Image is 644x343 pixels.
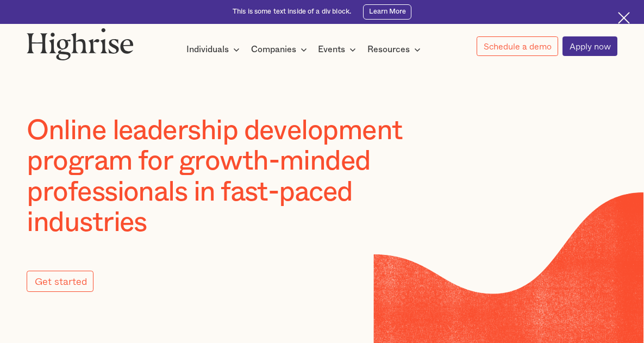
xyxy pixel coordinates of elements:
[562,36,617,56] a: Apply now
[367,43,410,56] div: Resources
[233,7,351,16] div: This is some text inside of a div block.
[618,12,630,24] img: Cross icon
[186,43,229,56] div: Individuals
[251,43,296,56] div: Companies
[318,43,359,56] div: Events
[363,4,411,20] a: Learn More
[251,43,310,56] div: Companies
[318,43,345,56] div: Events
[27,28,133,60] img: Highrise logo
[27,271,93,292] a: Get started
[477,36,558,56] a: Schedule a demo
[27,116,458,239] h1: Online leadership development program for growth-minded professionals in fast-paced industries
[186,43,243,56] div: Individuals
[367,43,424,56] div: Resources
